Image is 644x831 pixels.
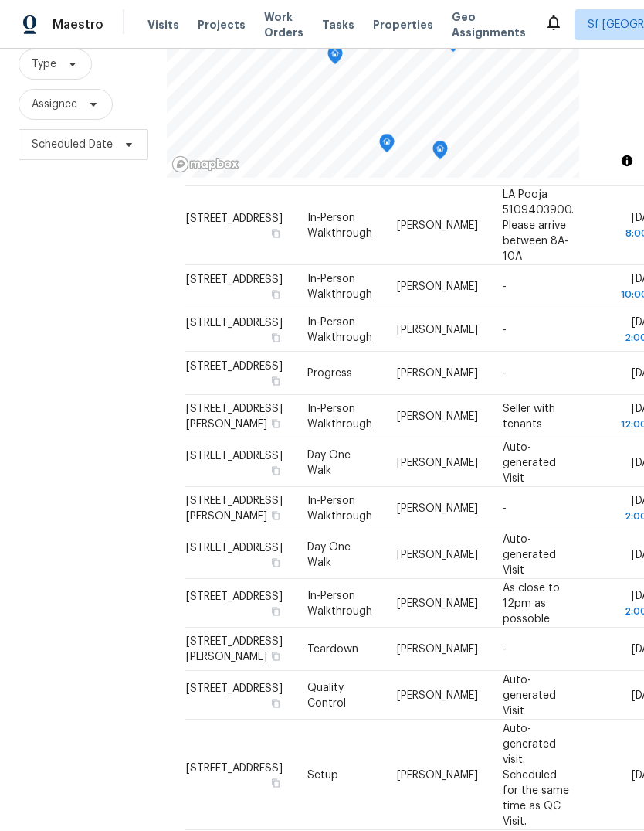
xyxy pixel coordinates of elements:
[307,274,372,300] span: In-Person Walkthrough
[379,134,395,158] div: Map marker
[452,9,526,40] span: Geo Assignments
[503,723,569,826] span: Auto-generated visit. Scheduled for the same time as QC Visit.
[503,404,555,430] span: Seller with tenants
[618,152,636,170] button: Toggle attribution
[397,281,478,292] span: [PERSON_NAME]
[503,503,507,514] span: -
[186,683,283,693] span: [STREET_ADDRESS]
[307,212,372,238] span: In-Person Walkthrough
[269,165,283,179] button: Copy Address
[269,463,283,477] button: Copy Address
[269,696,283,710] button: Copy Address
[307,496,372,522] span: In-Person Walkthrough
[397,549,478,560] span: [PERSON_NAME]
[32,56,56,72] span: Type
[503,582,560,624] span: As close to 12pm as possoble
[503,281,507,292] span: -
[147,17,179,32] span: Visits
[307,368,352,379] span: Progress
[503,533,556,575] span: Auto-generated Visit
[397,220,478,230] span: [PERSON_NAME]
[269,509,283,523] button: Copy Address
[373,17,433,32] span: Properties
[171,155,239,173] a: Mapbox homepage
[397,769,478,780] span: [PERSON_NAME]
[397,368,478,379] span: [PERSON_NAME]
[503,441,556,483] span: Auto-generated Visit
[503,325,507,335] span: -
[186,213,283,223] span: [STREET_ADDRESS]
[186,404,283,430] span: [STREET_ADDRESS][PERSON_NAME]
[307,541,351,567] span: Day One Walk
[269,775,283,789] button: Copy Address
[307,769,338,780] span: Setup
[397,325,478,335] span: [PERSON_NAME]
[503,644,507,655] span: -
[269,555,283,569] button: Copy Address
[186,591,283,601] span: [STREET_ADDRESS]
[307,449,351,475] span: Day One Walk
[186,636,283,662] span: [STREET_ADDRESS][PERSON_NAME]
[186,274,283,285] span: [STREET_ADDRESS]
[397,690,478,700] span: [PERSON_NAME]
[322,19,354,30] span: Tasks
[307,317,372,343] span: In-Person Walkthrough
[397,457,478,468] span: [PERSON_NAME]
[432,141,448,165] div: Map marker
[397,411,478,422] span: [PERSON_NAME]
[327,46,343,70] div: Map marker
[269,649,283,663] button: Copy Address
[307,644,358,655] span: Teardown
[186,762,283,773] span: [STREET_ADDRESS]
[622,152,632,169] span: Toggle attribution
[307,590,372,616] span: In-Person Walkthrough
[269,374,283,388] button: Copy Address
[269,417,283,431] button: Copy Address
[32,97,77,112] span: Assignee
[269,288,283,301] button: Copy Address
[397,598,478,608] span: [PERSON_NAME]
[198,17,246,32] span: Projects
[503,674,556,716] span: Auto-generated Visit
[307,404,372,430] span: In-Person Walkthrough
[53,17,103,32] span: Maestro
[186,361,283,372] span: [STREET_ADDRESS]
[186,496,283,522] span: [STREET_ADDRESS][PERSON_NAME]
[397,503,478,514] span: [PERSON_NAME]
[307,682,346,708] span: Quality Control
[269,331,283,345] button: Copy Address
[397,644,478,655] span: [PERSON_NAME]
[503,368,507,379] span: -
[186,318,283,329] span: [STREET_ADDRESS]
[269,226,283,240] button: Copy Address
[269,604,283,618] button: Copy Address
[186,542,283,553] span: [STREET_ADDRESS]
[32,137,113,152] span: Scheduled Date
[186,450,283,461] span: [STREET_ADDRESS]
[264,9,303,40] span: Work Orders
[503,189,574,261] span: LA Pooja 5109403900. Please arrive between 8A-10A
